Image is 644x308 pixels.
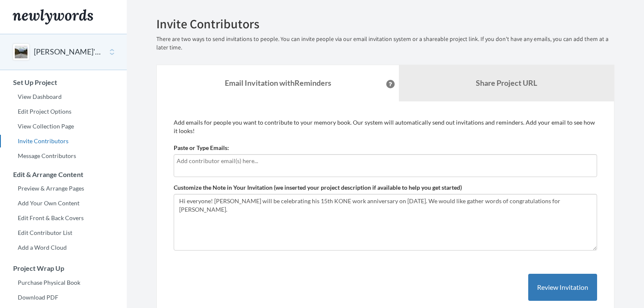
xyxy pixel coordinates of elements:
[0,171,127,178] h3: Edit & Arrange Content
[225,78,331,87] strong: Email Invitation with Reminders
[174,183,462,192] label: Customize the Note in Your Invitation (we inserted your project description if available to help ...
[156,35,614,52] p: There are two ways to send invitations to people. You can invite people via our email invitation ...
[174,194,597,251] textarea: Hi everyone! [PERSON_NAME] will be celebrating his 15th KONE work anniversary on [DATE]. We would...
[156,17,614,31] h2: Invite Contributors
[0,79,127,86] h3: Set Up Project
[13,9,93,25] img: Newlywords logo
[0,264,127,272] h3: Project Wrap Up
[174,144,229,152] label: Paste or Type Emails:
[34,46,102,57] button: [PERSON_NAME]'s 15th KONE-versary
[177,156,592,166] input: Add contributor email(s) here...
[528,274,597,301] button: Review Invitation
[476,78,537,87] b: Share Project URL
[174,118,597,135] p: Add emails for people you want to contribute to your memory book. Our system will automatically s...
